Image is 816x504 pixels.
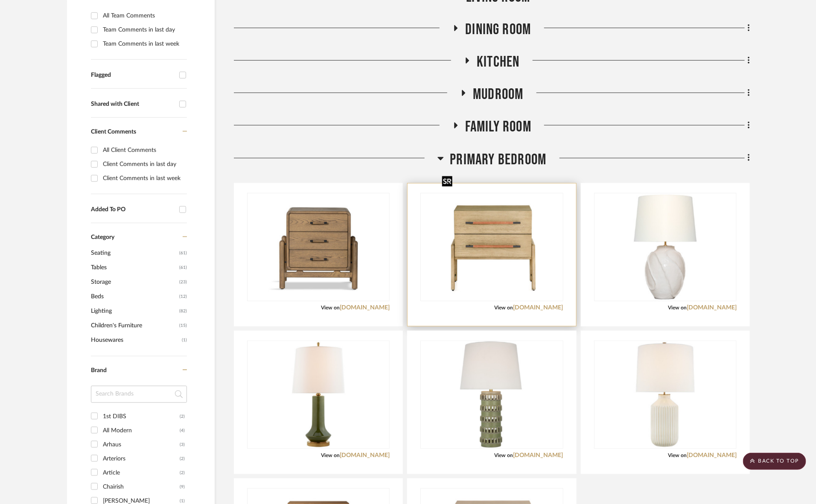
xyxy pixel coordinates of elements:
[473,85,523,104] span: MUDROOM
[103,410,180,423] div: 1st DIBS
[668,453,687,458] span: View on
[340,305,390,311] a: [DOMAIN_NAME]
[465,118,531,136] span: Family Room
[179,261,187,274] span: (61)
[477,53,519,71] span: Kitchen
[103,9,185,23] div: All Team Comments
[687,305,737,311] a: [DOMAIN_NAME]
[91,333,180,347] span: Housewares
[421,193,562,301] div: 0
[91,304,177,318] span: Lighting
[438,194,545,300] img: Nightstand
[495,453,513,458] span: View on
[180,424,185,437] div: (4)
[595,193,736,301] div: 0
[103,172,185,185] div: Client Comments in last week
[265,341,372,448] img: Table Lamp
[513,305,563,311] a: [DOMAIN_NAME]
[91,72,175,79] div: Flagged
[179,290,187,303] span: (12)
[321,453,340,458] span: View on
[458,341,526,448] img: Table Lamp
[180,438,185,452] div: (3)
[180,410,185,423] div: (2)
[340,452,390,458] a: [DOMAIN_NAME]
[103,23,185,37] div: Team Comments in last day
[265,194,372,300] img: Nightstand
[180,452,185,466] div: (2)
[248,341,389,449] div: 0
[450,151,547,169] span: Primary Bedroom
[182,333,187,347] span: (1)
[103,157,185,171] div: Client Comments in last day
[91,275,177,289] span: Storage
[103,452,180,466] div: Arteriors
[91,206,175,213] div: Added To PO
[321,305,340,310] span: View on
[103,480,180,494] div: Chairish
[595,341,736,449] div: 0
[91,289,177,304] span: Beds
[465,20,531,39] span: Dining Room
[179,246,187,260] span: (61)
[91,367,107,373] span: Brand
[179,275,187,289] span: (23)
[91,386,187,403] input: Search Brands
[91,246,177,260] span: Seating
[421,341,562,449] div: 0
[103,424,180,437] div: All Modern
[91,260,177,275] span: Tables
[91,318,177,333] span: Children's Furniture
[180,480,185,494] div: (9)
[91,101,175,108] div: Shared with Client
[103,438,180,452] div: Arhaus
[103,466,180,480] div: Article
[91,129,136,135] span: Client Comments
[612,341,719,448] img: Table Lamp
[103,143,185,157] div: All Client Comments
[687,452,737,458] a: [DOMAIN_NAME]
[91,234,114,241] span: Category
[180,466,185,480] div: (2)
[668,305,687,310] span: View on
[513,452,563,458] a: [DOMAIN_NAME]
[743,453,806,470] scroll-to-top-button: BACK TO TOP
[248,193,389,301] div: 0
[495,305,513,310] span: View on
[179,304,187,318] span: (82)
[103,37,185,51] div: Team Comments in last week
[179,319,187,332] span: (15)
[612,194,719,300] img: Table Lamp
